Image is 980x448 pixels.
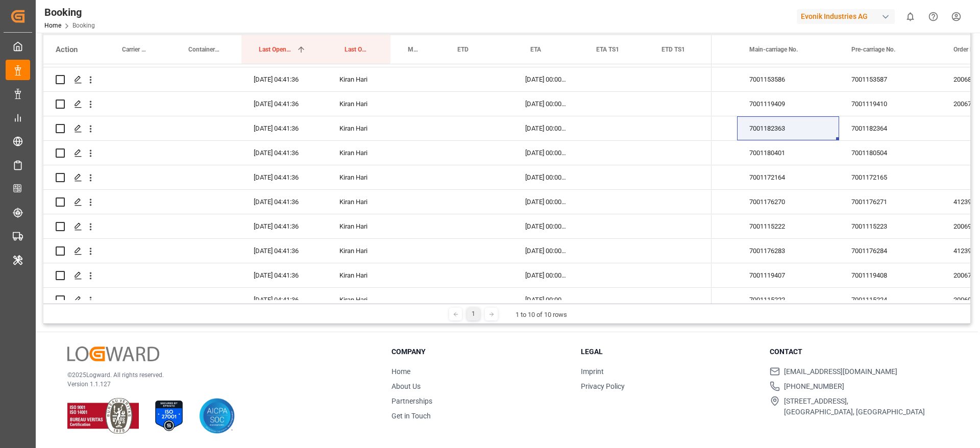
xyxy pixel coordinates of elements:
div: Press SPACE to select this row. [43,116,712,141]
div: [DATE] 04:41:36 [241,214,327,238]
div: Kiran Hari [327,190,390,214]
div: [DATE] 04:41:36 [241,67,327,91]
div: Kiran Hari [327,239,390,263]
a: Imprint [581,367,604,376]
span: Main-carriage No. [749,46,798,53]
div: [DATE] 00:00:00 [513,239,579,263]
div: Action [56,45,78,54]
div: 7001119408 [839,263,941,287]
div: 7001180504 [839,141,941,165]
div: 1 to 10 of 10 rows [516,310,567,320]
div: 7001119410 [839,92,941,116]
div: [DATE] 04:41:36 [241,116,327,140]
div: Press SPACE to select this row. [43,141,712,165]
button: Evonik Industries AG [797,7,899,26]
a: Home [391,367,410,376]
button: Help Center [922,5,945,28]
div: Kiran Hari [327,263,390,287]
img: ISO 27001 Certification [151,398,187,434]
span: ETD [457,46,469,53]
a: Get in Touch [391,412,431,420]
span: ETA TS1 [596,46,619,53]
span: Pre-carriage No. [851,46,895,53]
div: 7001182363 [737,116,839,140]
img: Logward Logo [67,346,159,361]
div: [DATE] 00:00:00 [513,67,579,91]
div: Kiran Hari [327,92,390,116]
div: Press SPACE to select this row. [43,214,712,239]
div: 7001153586 [737,67,839,91]
a: Home [44,22,61,29]
span: Last Opened Date [259,46,292,53]
a: About Us [391,382,421,390]
div: 7001115222 [737,288,839,312]
p: © 2025 Logward. All rights reserved. [67,370,366,380]
span: [PHONE_NUMBER] [784,381,844,392]
span: Container No. [188,46,220,53]
span: ETA [530,46,541,53]
div: 7001172164 [737,165,839,189]
div: [DATE] 00:00:00 [513,141,579,165]
img: AICPA SOC [199,398,235,434]
div: Press SPACE to select this row. [43,288,712,312]
div: [DATE] 00:00:00 [513,263,579,287]
div: Evonik Industries AG [797,9,895,24]
h3: Legal [581,346,757,357]
div: Press SPACE to select this row. [43,92,712,116]
div: Press SPACE to select this row. [43,190,712,214]
a: Privacy Policy [581,382,625,390]
div: [DATE] 04:41:36 [241,190,327,214]
div: Kiran Hari [327,116,390,140]
div: [DATE] 04:41:36 [241,239,327,263]
div: [DATE] 00:00:00 [513,92,579,116]
div: 7001119409 [737,92,839,116]
div: Kiran Hari [327,288,390,312]
div: 7001115224 [839,288,941,312]
div: 1 [467,308,480,320]
div: 7001115223 [839,214,941,238]
h3: Contact [770,346,946,357]
div: [DATE] 00:00:00 [513,190,579,214]
span: Order No. [953,46,979,53]
span: [STREET_ADDRESS], [GEOGRAPHIC_DATA], [GEOGRAPHIC_DATA] [784,396,925,417]
div: [DATE] 04:41:36 [241,263,327,287]
div: 7001180401 [737,141,839,165]
div: Kiran Hari [327,165,390,189]
div: 7001176271 [839,190,941,214]
div: [DATE] 04:41:36 [241,92,327,116]
div: 7001119407 [737,263,839,287]
div: Press SPACE to select this row. [43,239,712,263]
div: 7001172165 [839,165,941,189]
img: ISO 9001 & ISO 14001 Certification [67,398,139,434]
div: Kiran Hari [327,141,390,165]
div: Press SPACE to select this row. [43,165,712,190]
span: Carrier Booking No. [122,46,150,53]
div: Press SPACE to select this row. [43,263,712,288]
div: Booking [44,5,95,20]
div: 7001182364 [839,116,941,140]
span: [EMAIL_ADDRESS][DOMAIN_NAME] [784,366,897,377]
span: Main Vessel and Vessel Imo [408,46,419,53]
div: Kiran Hari [327,67,390,91]
div: 7001153587 [839,67,941,91]
div: [DATE] 00:00:00 [513,165,579,189]
button: show 0 new notifications [899,5,922,28]
div: 7001115222 [737,214,839,238]
div: [DATE] 04:41:36 [241,141,327,165]
div: 7001176270 [737,190,839,214]
span: ETD TS1 [661,46,685,53]
div: [DATE] 04:41:36 [241,165,327,189]
div: Kiran Hari [327,214,390,238]
p: Version 1.1.127 [67,380,366,389]
div: [DATE] 00:00:00 [513,116,579,140]
div: [DATE] 04:41:36 [241,288,327,312]
div: 7001176284 [839,239,941,263]
div: [DATE] 00:00:00 [513,288,579,312]
div: 7001176283 [737,239,839,263]
div: Press SPACE to select this row. [43,67,712,92]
